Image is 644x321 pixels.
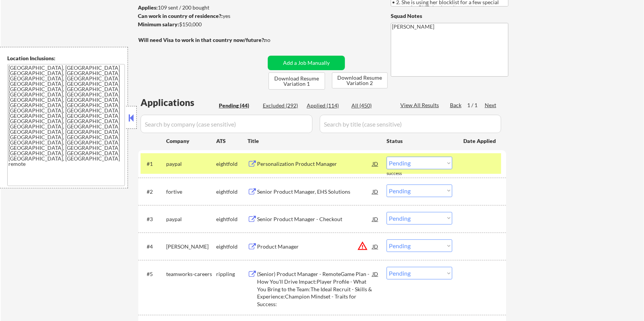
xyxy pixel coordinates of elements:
[147,243,160,250] div: #4
[147,215,160,223] div: #3
[357,241,368,251] button: warning_amber
[351,102,390,109] div: All (450)
[269,72,325,90] button: Download Resume Variation 1
[257,188,372,196] div: Senior Product Manager, EHS Solutions
[216,270,248,278] div: rippling
[138,4,158,11] strong: Applies:
[216,137,248,145] div: ATS
[263,102,301,109] div: Excluded (292)
[216,243,248,250] div: eightfold
[257,270,372,308] div: (Senior) Product Manager - RemoteGame Plan - How You'll Drive Impact:Player Profile - What You Br...
[166,270,216,278] div: teamworks-careers
[7,55,125,62] div: Location Inclusions:
[463,137,497,145] div: Date Applied
[147,160,160,168] div: #1
[138,21,179,27] strong: Minimum salary:
[166,243,216,250] div: [PERSON_NAME]
[372,212,379,226] div: JD
[387,134,452,148] div: Status
[467,101,485,109] div: 1 / 1
[372,185,379,198] div: JD
[264,36,286,44] div: no
[320,115,501,133] input: Search by title (case sensitive)
[138,21,265,28] div: $150,000
[166,188,216,196] div: fortive
[141,115,312,133] input: Search by company (case sensitive)
[391,12,508,20] div: Squad Notes
[147,270,160,278] div: #5
[138,12,263,20] div: yes
[307,102,345,109] div: Applied (114)
[141,98,216,107] div: Applications
[400,101,441,109] div: View All Results
[166,137,216,145] div: Company
[166,215,216,223] div: paypal
[138,13,223,19] strong: Can work in country of residence?:
[138,37,265,43] strong: Will need Visa to work in that country now/future?:
[332,72,388,88] button: Download Resume Variation 2
[450,101,462,109] div: Back
[216,188,248,196] div: eightfold
[216,160,248,168] div: eightfold
[372,267,379,281] div: JD
[268,56,345,70] button: Add a Job Manually
[372,157,379,170] div: JD
[387,170,417,177] div: success
[147,188,160,196] div: #2
[485,101,497,109] div: Next
[216,215,248,223] div: eightfold
[257,160,372,168] div: Personalization Product Manager
[248,137,379,145] div: Title
[257,215,372,223] div: Senior Product Manager - Checkout
[372,239,379,253] div: JD
[166,160,216,168] div: paypal
[138,4,265,11] div: 109 sent / 200 bought
[219,102,257,109] div: Pending (44)
[257,243,372,250] div: Product Manager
